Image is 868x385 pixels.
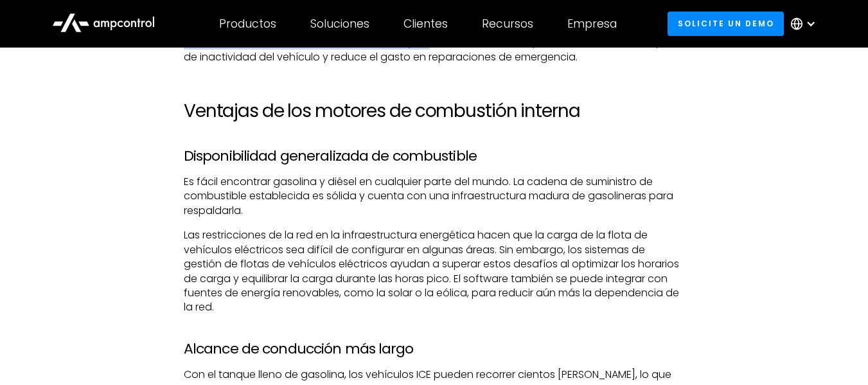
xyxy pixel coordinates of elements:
div: Productos [219,17,276,31]
p: Es fácil encontrar gasolina y diésel en cualquier parte del mundo. La cadena de suministro de com... [184,175,684,218]
p: Predecir las necesidades de mantenimiento y abordarlas de manera proactiva reduce el tiempo de in... [184,35,684,64]
h3: Disponibilidad generalizada de combustible [184,148,684,165]
div: Empresa [567,17,617,31]
div: Soluciones [310,17,369,31]
div: Recursos [482,17,533,31]
div: Clientes [403,17,448,31]
h3: Alcance de conducción más largo [184,341,684,357]
h2: Ventajas de los motores de combustión interna [184,100,684,122]
p: Las restricciones de la red en la infraestructura energética hacen que la carga de la flota de ve... [184,228,684,314]
a: Solicite un demo [668,12,784,35]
